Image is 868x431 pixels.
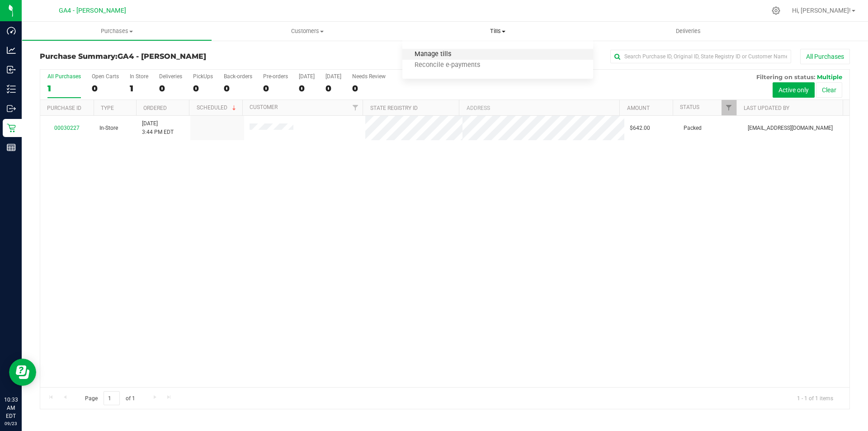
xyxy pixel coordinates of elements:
span: Tills [402,27,593,35]
div: 1 [130,83,148,94]
a: Amount [627,105,650,111]
div: 0 [325,83,341,94]
span: GA4 - [PERSON_NAME] [59,7,126,14]
a: Filter [348,100,363,115]
a: Filter [722,100,736,115]
button: Clear [816,82,842,98]
inline-svg: Inventory [7,85,16,94]
th: Address [459,100,619,116]
p: 09/23 [4,420,18,427]
span: 1 - 1 of 1 items [790,391,840,405]
a: Ordered [143,105,167,111]
div: Pre-orders [263,73,288,80]
h3: Purchase Summary: [40,52,310,61]
span: $642.00 [630,124,650,133]
div: Needs Review [352,73,386,80]
button: Active only [773,82,815,98]
div: 1 [47,83,81,94]
span: Customers [212,27,402,35]
div: 0 [224,83,252,94]
span: In-Store [99,124,118,133]
div: 0 [263,83,288,94]
a: Tills Manage tills Reconcile e-payments [402,22,593,41]
div: Open Carts [92,73,119,80]
iframe: Resource center [9,359,36,386]
div: [DATE] [299,73,315,80]
div: 0 [193,83,213,94]
span: Deliveries [664,27,713,35]
div: Back-orders [224,73,252,80]
span: Filtering on status: [756,73,815,81]
span: Manage tills [402,51,463,58]
span: Page of 1 [77,391,142,405]
a: Customer [250,104,278,110]
span: Multiple [817,73,842,81]
a: Status [680,104,699,110]
a: Customers [212,22,402,41]
input: 1 [104,391,120,405]
div: 0 [352,83,386,94]
a: 00030227 [54,125,80,131]
a: State Registry ID [370,105,418,111]
div: Manage settings [770,6,782,15]
a: Purchases [22,22,212,41]
inline-svg: Inbound [7,65,16,74]
a: Scheduled [197,104,238,111]
div: 0 [92,83,119,94]
div: [DATE] [325,73,341,80]
span: Purchases [22,27,212,35]
div: Deliveries [159,73,182,80]
p: 10:33 AM EDT [4,396,18,420]
a: Last Updated By [744,105,789,111]
inline-svg: Dashboard [7,26,16,35]
input: Search Purchase ID, Original ID, State Registry ID or Customer Name... [610,50,791,63]
button: All Purchases [800,49,850,64]
a: Deliveries [593,22,783,41]
span: Reconcile e-payments [402,62,492,69]
span: GA4 - [PERSON_NAME] [118,52,206,61]
inline-svg: Reports [7,143,16,152]
inline-svg: Outbound [7,104,16,113]
inline-svg: Retail [7,123,16,133]
span: Hi, [PERSON_NAME]! [792,7,851,14]
span: [EMAIL_ADDRESS][DOMAIN_NAME] [748,124,833,133]
div: 0 [299,83,315,94]
div: In Store [130,73,148,80]
div: 0 [159,83,182,94]
span: [DATE] 3:44 PM EDT [142,119,174,137]
div: PickUps [193,73,213,80]
a: Type [101,105,114,111]
span: Packed [684,124,702,133]
div: All Purchases [47,73,81,80]
a: Purchase ID [47,105,81,111]
inline-svg: Analytics [7,46,16,55]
